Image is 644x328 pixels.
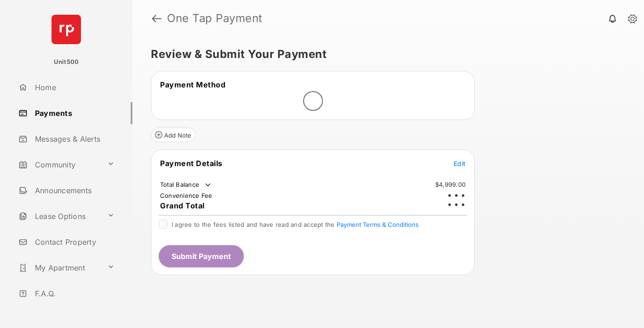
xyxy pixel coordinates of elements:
[160,159,223,168] span: Payment Details
[160,180,213,190] td: Total Balance
[15,179,132,201] a: Announcements
[160,80,225,89] span: Payment Method
[160,201,205,210] span: Grand Total
[151,127,195,142] button: Add Note
[160,191,213,200] td: Convenience Fee
[15,76,132,98] a: Home
[167,13,263,24] strong: One Tap Payment
[15,128,132,150] a: Messages & Alerts
[454,159,466,168] button: Edit
[52,15,81,44] img: svg+xml;base64,PHN2ZyB4bWxucz0iaHR0cDovL3d3dy53My5vcmcvMjAwMC9zdmciIHdpZHRoPSI2NCIgaGVpZ2h0PSI2NC...
[159,245,244,267] button: Submit Payment
[454,160,466,167] span: Edit
[15,257,103,279] a: My Apartment
[15,282,132,305] a: F.A.Q.
[15,102,132,124] a: Payments
[435,180,466,189] td: $4,999.00
[15,205,103,227] a: Lease Options
[15,231,132,253] a: Contact Property
[172,221,419,228] span: I agree to the fees listed and have read and accept the
[151,49,618,60] h5: Review & Submit Your Payment
[337,221,419,228] button: I agree to the fees listed and have read and accept the
[15,154,103,176] a: Community
[54,58,79,67] p: Unit500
